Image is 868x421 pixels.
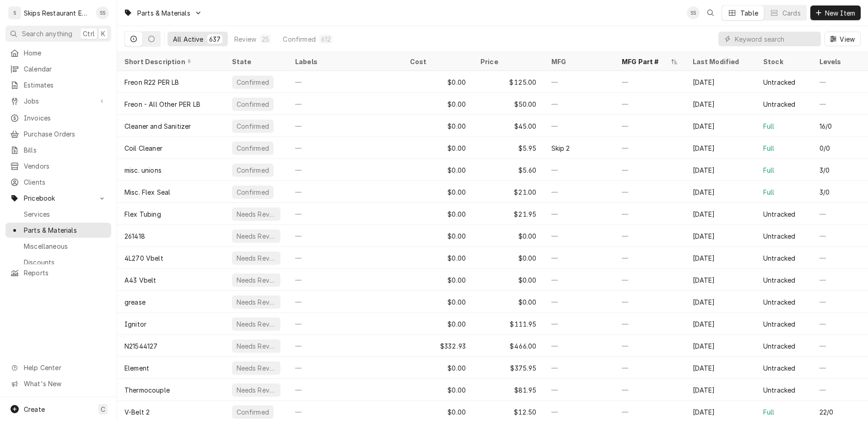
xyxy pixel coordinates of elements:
span: Calendar [24,64,107,74]
div: — [615,71,685,93]
span: Search anything [22,29,72,38]
a: Go to Help Center [5,360,111,375]
div: — [615,335,685,357]
button: Search anythingCtrlK [5,26,111,42]
div: — [615,269,685,291]
div: — [288,379,403,401]
div: N21544127 [124,341,157,351]
div: $0.00 [403,203,474,225]
div: — [544,71,615,93]
span: Pricebook [24,193,93,203]
button: View [825,32,861,46]
input: Keyword search [735,32,816,46]
div: 3/0 [819,165,830,175]
span: View [838,34,857,44]
div: — [615,225,685,247]
div: Full [763,121,775,131]
div: SS [96,6,109,19]
div: Confirmed [283,34,315,44]
div: 22/0 [819,407,834,417]
a: Go to Pricebook [5,191,111,206]
span: Miscellaneous [24,241,107,251]
div: 612 [321,34,331,44]
div: Thermocouple [124,385,170,395]
div: Levels [819,57,859,66]
div: — [544,379,615,401]
div: Untracked [763,341,795,351]
div: Needs Review [236,209,277,219]
div: Untracked [763,385,795,395]
div: — [288,115,403,137]
div: $0.00 [403,71,474,93]
div: $50.00 [473,93,544,115]
div: Shan Skipper's Avatar [687,6,700,19]
a: Discounts [5,255,111,270]
span: Help Center [24,363,106,372]
div: — [615,137,685,159]
div: Full [763,165,775,175]
div: [DATE] [685,93,756,115]
div: 637 [209,34,221,44]
div: Confirmed [236,165,270,175]
div: SS [687,6,700,19]
div: $0.00 [403,181,474,203]
div: — [288,225,403,247]
div: — [615,159,685,181]
a: Bills [5,142,111,158]
div: Last Modified [693,57,747,66]
div: Untracked [763,297,795,307]
div: Skips Restaurant Equipment [24,8,91,18]
div: Coil Cleaner [124,143,162,153]
span: Estimates [24,80,107,90]
div: Review [234,34,256,44]
a: Clients [5,175,111,190]
div: Misc. Flex Seal [124,187,170,197]
div: $0.00 [403,247,474,269]
a: Home [5,45,111,60]
div: $0.00 [473,225,544,247]
div: [DATE] [685,291,756,313]
div: — [615,291,685,313]
div: — [288,181,403,203]
div: — [615,115,685,137]
div: Price [480,57,535,66]
div: — [544,247,615,269]
div: [DATE] [685,137,756,159]
span: Vendors [24,161,107,171]
div: Full [763,407,775,417]
div: Cost [410,57,464,66]
a: Go to Jobs [5,93,111,109]
div: — [288,137,403,159]
div: $111.95 [473,313,544,335]
div: Untracked [763,363,795,373]
div: — [544,159,615,181]
a: Purchase Orders [5,126,111,142]
div: [DATE] [685,115,756,137]
div: 261418 [124,231,145,241]
div: Untracked [763,209,795,219]
div: Short Description [124,57,216,66]
div: — [615,247,685,269]
div: grease [124,297,146,307]
div: 25 [262,34,269,44]
div: [DATE] [685,203,756,225]
div: $466.00 [473,335,544,357]
span: Home [24,48,107,58]
a: Invoices [5,110,111,126]
div: Confirmed [236,99,270,109]
div: Untracked [763,231,795,241]
div: — [544,269,615,291]
div: Needs Review [236,231,277,241]
div: 4L270 Vbelt [124,253,163,263]
a: Go to What's New [5,376,111,391]
div: $125.00 [473,71,544,93]
div: 16/0 [819,121,832,131]
div: [DATE] [685,379,756,401]
div: — [615,357,685,379]
button: New Item [810,5,861,20]
div: $0.00 [403,159,474,181]
div: — [288,93,403,115]
div: [DATE] [685,225,756,247]
div: — [615,313,685,335]
div: $0.00 [403,291,474,313]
